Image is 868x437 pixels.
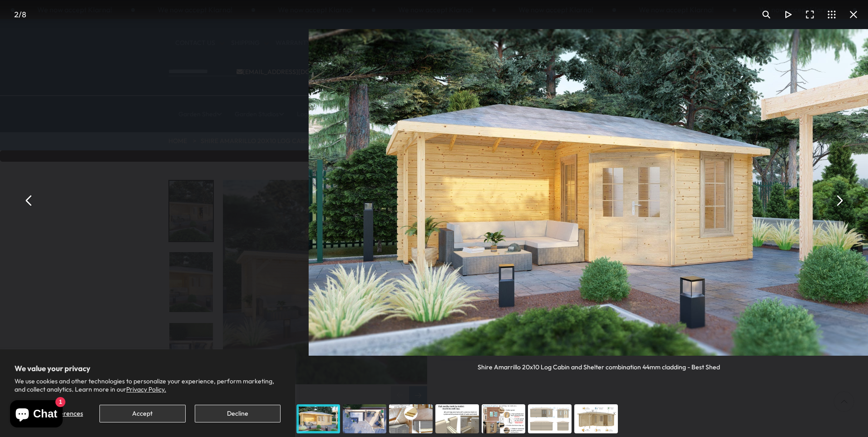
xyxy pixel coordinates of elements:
button: Next [828,189,850,211]
button: Previous [18,189,40,211]
div: Shire Amarrillo 20x10 Log Cabin and Shelter combination 44mm cladding - Best Shed [478,356,720,372]
span: 8 [22,10,26,19]
h2: We value your privacy [15,364,281,373]
span: 2 [14,10,19,19]
a: Privacy Policy. [126,385,166,393]
button: Toggle zoom level [755,4,777,25]
button: Close [843,4,864,25]
div: / [4,4,36,25]
button: Accept [99,405,185,422]
inbox-online-store-chat: Shopify online store chat [7,400,65,430]
p: We use cookies and other technologies to personalize your experience, perform marketing, and coll... [15,377,281,393]
button: Decline [195,405,281,422]
button: Toggle thumbnails [821,4,843,25]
